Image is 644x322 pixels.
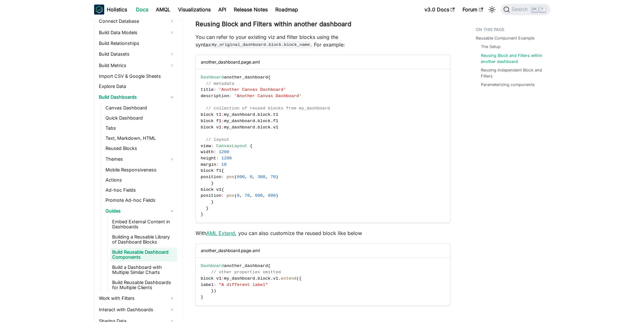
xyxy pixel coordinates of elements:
[271,119,273,123] span: .
[104,103,177,112] a: Canvas Dashboard
[110,217,177,231] a: Embed External Content in Dashboards
[481,82,535,88] a: Parameterizing components
[201,187,221,192] span: block v1
[481,44,501,50] a: The Setup
[214,87,216,92] span: :
[132,4,152,15] a: Docs
[273,125,278,130] span: v1
[211,288,214,293] span: }
[110,278,177,292] a: Build Reusable Dashboards for Multiple Clients
[201,125,221,130] span: block v1
[94,4,104,15] img: Holistics
[224,119,255,123] span: my_dashboard
[224,125,255,130] span: my_dashboard
[211,270,281,275] span: // other properties omitted
[476,35,534,41] a: Reusable Component Example
[201,193,221,198] span: position
[234,94,302,98] span: 'Another Canvas Dashboard'
[97,60,177,71] a: Build Metrics
[219,282,268,287] span: "A different label"
[206,206,208,211] span: }
[229,94,232,98] span: :
[459,4,487,15] a: Forum
[97,16,177,26] a: Connect Database
[201,162,216,167] span: margin
[250,193,252,198] span: ,
[97,82,177,91] a: Explore Data
[268,263,271,268] span: {
[110,232,177,246] a: Building a Reusable Library of Dashboard Blocks
[174,4,214,15] a: Visualizations
[104,186,177,195] a: Ad-hoc Fields
[201,282,214,287] span: label
[104,196,177,205] a: Promote Ad-hoc Fields
[510,7,532,12] span: Search
[281,276,296,281] span: extend
[276,175,278,179] span: )
[226,175,234,179] span: pos
[104,165,177,174] a: Mobile Responsiveness
[104,176,177,184] a: Actions
[276,193,278,198] span: )
[104,134,177,143] a: Text, Markdown, HTML
[221,119,224,123] span: :
[273,119,278,123] span: f1
[97,39,177,48] a: Build Relationships
[214,4,230,15] a: API
[268,75,271,80] span: {
[216,162,219,167] span: :
[206,106,330,111] span: // collection of reused blocks from my_dashboard
[539,6,545,12] kbd: K
[258,276,271,281] span: block
[214,282,216,287] span: :
[195,33,450,48] p: You can refer to your existing viz and filter blocks using the syntax . For example:
[237,175,245,179] span: 600
[211,181,214,186] span: }
[271,112,273,117] span: .
[216,144,247,148] span: CanvasLayout
[97,72,177,81] a: Import CSV & Google Sheets
[481,53,544,65] a: Reusing Block and Filters within another dashboard
[255,193,263,198] span: 600
[255,119,258,123] span: .
[201,150,214,154] span: width
[224,75,268,80] span: another_dashboard
[219,87,286,92] span: 'Another Canvas Dashboard'
[221,156,232,161] span: 1200
[97,92,177,102] a: Build Dashboards
[221,168,224,173] span: {
[273,276,278,281] span: v1
[221,187,224,192] span: {
[216,156,219,161] span: :
[104,114,177,122] a: Quick Dashboard
[271,4,302,15] a: Roadmap
[201,87,214,92] span: title
[201,212,203,217] span: }
[201,276,221,281] span: block v1
[88,19,183,322] nav: Docs sidebar
[94,4,127,15] a: HolisticsHolistics
[214,288,216,293] span: )
[201,263,224,268] span: Dashboard
[196,55,450,69] div: another_dashboard.page.aml
[271,276,273,281] span: .
[421,4,459,15] a: v3.0 Docs
[255,125,258,130] span: .
[273,112,278,117] span: t1
[201,94,229,98] span: description
[258,175,265,179] span: 300
[250,144,252,148] span: {
[195,20,450,28] h3: Reusing Block and Filters within another dashboard
[201,175,221,179] span: position
[258,119,271,123] span: block
[97,28,177,38] a: Build Data Models
[255,276,258,281] span: .
[250,175,252,179] span: 0
[252,175,255,179] span: ,
[201,112,221,117] span: block t1
[239,193,242,198] span: ,
[201,168,221,173] span: block f1
[201,295,203,300] span: }
[104,144,177,153] a: Reused Blocks
[104,154,177,164] a: Themes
